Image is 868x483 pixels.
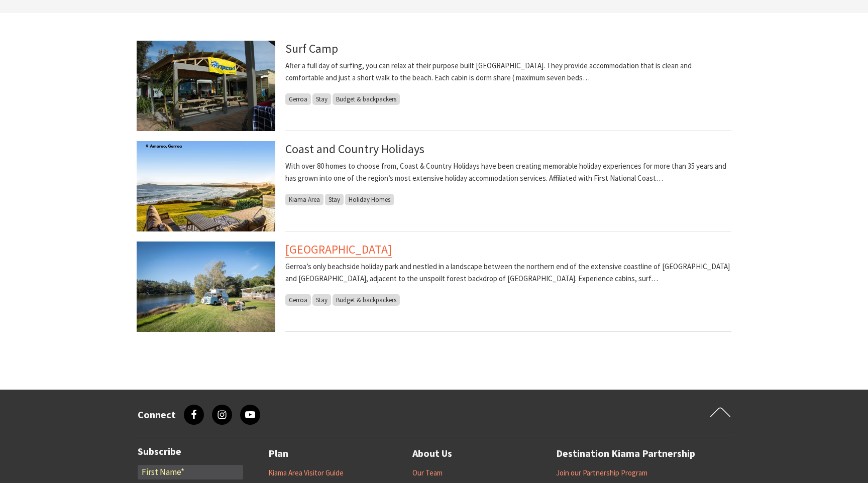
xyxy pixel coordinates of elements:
[333,294,400,306] span: Budget & backpackers
[285,141,424,157] a: Coast and Country Holidays
[285,194,323,205] span: Kiama Area
[285,93,311,105] span: Gerroa
[285,261,731,285] p: Gerroa’s only beachside holiday park and nestled in a landscape between the northern end of the e...
[412,468,443,478] a: Our Team
[138,445,243,457] h3: Subscribe
[137,241,275,332] img: Combi Van, Camping, Caravanning, Sites along Crooked River at Seven Mile Beach Holiday Park
[285,294,311,306] span: Gerroa
[556,468,647,478] a: Join our Partnership Program
[138,409,176,421] h3: Connect
[333,93,400,105] span: Budget & backpackers
[268,468,344,478] a: Kiama Area Visitor Guide
[137,41,275,131] img: Surf Camp Common Area
[312,294,331,306] span: Stay
[268,445,288,462] a: Plan
[345,194,394,205] span: Holiday Homes
[412,445,452,462] a: About Us
[285,60,731,84] p: After a full day of surfing, you can relax at their purpose built [GEOGRAPHIC_DATA]. They provide...
[285,241,392,258] a: [GEOGRAPHIC_DATA]
[325,194,344,205] span: Stay
[285,41,338,56] a: Surf Camp
[285,160,731,184] p: With over 80 homes to choose from, Coast & Country Holidays have been creating memorable holiday ...
[556,445,695,462] a: Destination Kiama Partnership
[138,465,243,480] input: First Name*
[312,93,331,105] span: Stay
